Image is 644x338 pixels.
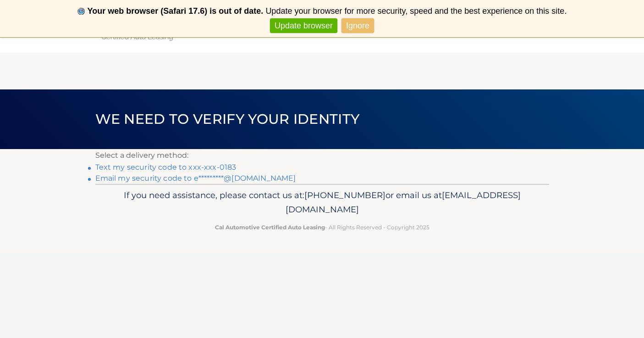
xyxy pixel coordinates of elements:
[101,222,543,232] p: - All Rights Reserved - Copyright 2025
[88,6,264,16] b: Your web browser (Safari 17.6) is out of date.
[95,111,360,127] span: We need to verify your identity
[270,18,337,33] a: Update browser
[95,149,549,162] p: Select a delivery method:
[215,224,325,231] strong: Cal Automotive Certified Auto Leasing
[304,190,385,200] span: [PHONE_NUMBER]
[95,174,296,183] a: Email my security code to e*********@[DOMAIN_NAME]
[265,6,567,16] span: Update your browser for more security, speed and the best experience on this site.
[95,163,237,172] a: Text my security code to xxx-xxx-0183
[101,188,543,217] p: If you need assistance, please contact us at: or email us at
[341,18,374,33] a: Ignore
